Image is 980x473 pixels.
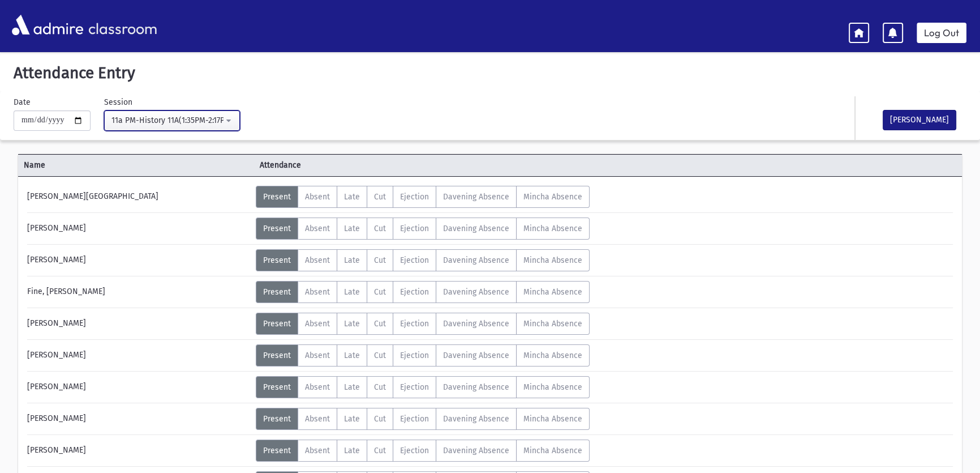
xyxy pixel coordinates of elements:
[18,159,254,171] span: Name
[9,12,86,38] img: AdmirePro
[305,192,330,202] span: Absent
[22,440,256,462] div: [PERSON_NAME]
[344,351,360,360] span: Late
[256,376,590,398] div: AttTypes
[344,382,360,392] span: Late
[263,414,291,424] span: Present
[344,319,360,329] span: Late
[111,114,223,126] div: 11a PM-History 11A(1:35PM-2:17PM)
[256,344,590,367] div: AttTypes
[263,446,291,455] span: Present
[22,218,256,240] div: [PERSON_NAME]
[344,287,360,297] span: Late
[256,313,590,335] div: AttTypes
[86,10,157,40] span: classroom
[400,319,429,329] span: Ejection
[374,446,386,455] span: Cut
[443,287,509,297] span: Davening Absence
[523,224,582,233] span: Mincha Absence
[443,382,509,392] span: Davening Absence
[443,319,509,329] span: Davening Absence
[256,408,590,430] div: AttTypes
[443,192,509,202] span: Davening Absence
[374,287,386,297] span: Cut
[523,287,582,297] span: Mincha Absence
[443,255,509,265] span: Davening Absence
[305,382,330,392] span: Absent
[9,63,971,83] h5: Attendance Entry
[305,351,330,360] span: Absent
[374,192,386,202] span: Cut
[344,192,360,202] span: Late
[305,319,330,329] span: Absent
[22,281,256,303] div: Fine, [PERSON_NAME]
[400,414,429,424] span: Ejection
[256,281,590,303] div: AttTypes
[344,224,360,233] span: Late
[374,351,386,360] span: Cut
[523,414,582,424] span: Mincha Absence
[917,23,966,43] a: Log Out
[374,224,386,233] span: Cut
[305,414,330,424] span: Absent
[305,224,330,233] span: Absent
[104,96,132,108] label: Session
[22,376,256,398] div: [PERSON_NAME]
[263,319,291,329] span: Present
[254,159,490,171] span: Attendance
[443,224,509,233] span: Davening Absence
[400,351,429,360] span: Ejection
[523,382,582,392] span: Mincha Absence
[263,287,291,297] span: Present
[305,255,330,265] span: Absent
[256,249,590,271] div: AttTypes
[400,255,429,265] span: Ejection
[883,110,956,130] button: [PERSON_NAME]
[256,186,590,208] div: AttTypes
[256,440,590,462] div: AttTypes
[374,414,386,424] span: Cut
[22,186,256,208] div: [PERSON_NAME][GEOGRAPHIC_DATA]
[305,446,330,455] span: Absent
[22,344,256,367] div: [PERSON_NAME]
[374,255,386,265] span: Cut
[400,287,429,297] span: Ejection
[374,382,386,392] span: Cut
[523,255,582,265] span: Mincha Absence
[14,96,31,108] label: Date
[263,351,291,360] span: Present
[523,351,582,360] span: Mincha Absence
[22,249,256,271] div: [PERSON_NAME]
[263,382,291,392] span: Present
[443,414,509,424] span: Davening Absence
[400,192,429,202] span: Ejection
[104,110,240,131] button: 11a PM-History 11A(1:35PM-2:17PM)
[22,408,256,430] div: [PERSON_NAME]
[344,414,360,424] span: Late
[344,255,360,265] span: Late
[443,351,509,360] span: Davening Absence
[256,218,590,240] div: AttTypes
[263,255,291,265] span: Present
[523,319,582,329] span: Mincha Absence
[374,319,386,329] span: Cut
[400,382,429,392] span: Ejection
[305,287,330,297] span: Absent
[400,446,429,455] span: Ejection
[344,446,360,455] span: Late
[22,313,256,335] div: [PERSON_NAME]
[400,224,429,233] span: Ejection
[523,192,582,202] span: Mincha Absence
[263,192,291,202] span: Present
[263,224,291,233] span: Present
